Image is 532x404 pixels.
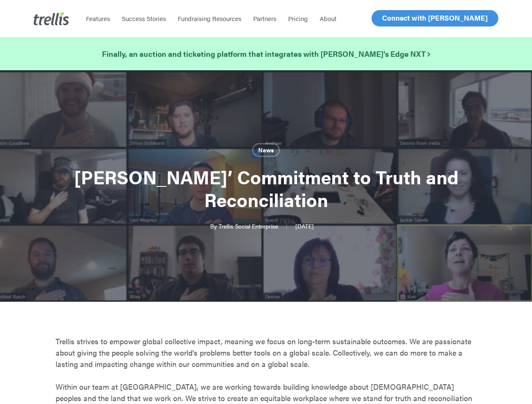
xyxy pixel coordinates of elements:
[116,14,172,23] a: Success Stories
[80,14,116,23] a: Features
[282,14,314,23] a: Pricing
[286,223,322,229] span: [DATE]
[102,48,430,59] strong: Finally, an auction and ticketing platform that integrates with [PERSON_NAME]’s Edge NXT
[382,13,488,23] span: Connect with [PERSON_NAME]
[86,14,110,23] span: Features
[178,14,241,23] span: Fundraising Resources
[252,144,280,157] a: News
[122,14,166,23] span: Success Stories
[56,157,477,219] h1: [PERSON_NAME]’ Commitment to Truth and Reconciliation
[288,14,308,23] span: Pricing
[247,14,282,23] a: Partners
[219,222,278,230] a: Trellis Social Enterprise
[56,336,471,369] span: Trellis strives to empower global collective impact, meaning we focus on long-term sustainable ou...
[172,14,247,23] a: Fundraising Resources
[320,14,337,23] span: About
[372,10,498,27] a: Connect with [PERSON_NAME]
[210,223,217,229] span: By
[102,48,430,60] a: Finally, an auction and ticketing platform that integrates with [PERSON_NAME]’s Edge NXT
[34,12,69,25] img: Trellis
[253,14,276,23] span: Partners
[314,14,342,23] a: About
